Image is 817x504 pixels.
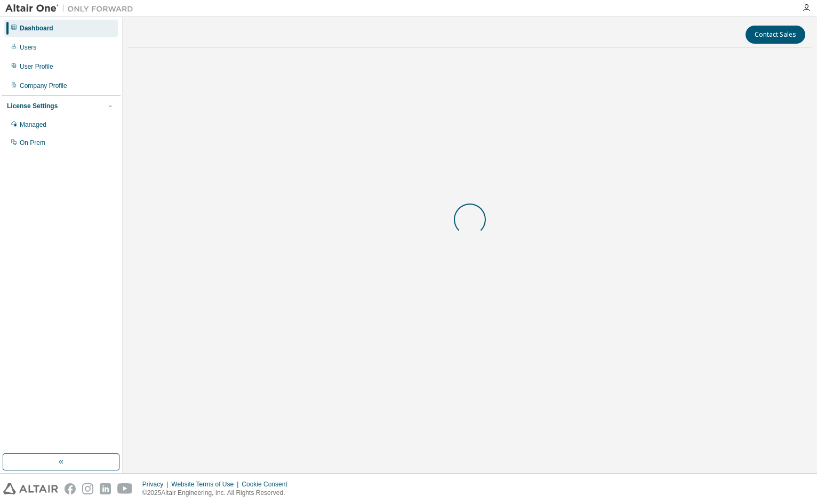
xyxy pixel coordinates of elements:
[142,480,171,489] div: Privacy
[117,483,133,494] img: youtube.svg
[82,483,93,494] img: instagram.svg
[20,62,53,71] div: User Profile
[20,120,46,129] div: Managed
[100,483,111,494] img: linkedin.svg
[65,483,76,494] img: facebook.svg
[20,139,45,147] div: On Prem
[242,480,293,489] div: Cookie Consent
[142,489,294,498] p: © 2025 Altair Engineering, Inc. All Rights Reserved.
[171,480,242,489] div: Website Terms of Use
[20,24,53,32] div: Dashboard
[3,483,58,494] img: altair_logo.svg
[20,82,67,90] div: Company Profile
[20,43,36,52] div: Users
[5,3,139,14] img: Altair One
[7,102,58,110] div: License Settings
[746,26,805,44] button: Contact Sales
